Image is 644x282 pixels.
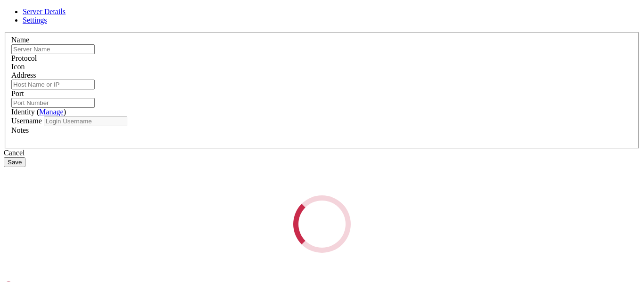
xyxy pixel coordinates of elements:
[127,12,131,21] div: (31, 1)
[11,36,29,44] label: Name
[39,108,64,116] a: Manage
[4,149,640,157] div: Cancel
[4,157,25,167] button: Save
[11,63,25,71] label: Icon
[11,80,95,89] input: Host Name or IP
[23,16,47,24] a: Settings
[4,12,520,21] x-row: serve@[TECHNICAL_ID]'s password:
[11,108,66,116] label: Identity
[11,54,37,62] label: Protocol
[11,117,42,125] label: Username
[11,44,95,54] input: Server Name
[283,185,361,262] div: Loading...
[11,71,36,79] label: Address
[11,89,24,97] label: Port
[11,126,29,134] label: Notes
[11,98,95,108] input: Port Number
[4,4,520,12] x-row: Access denied
[37,108,66,116] span: ( )
[23,8,66,16] a: Server Details
[44,116,127,126] input: Login Username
